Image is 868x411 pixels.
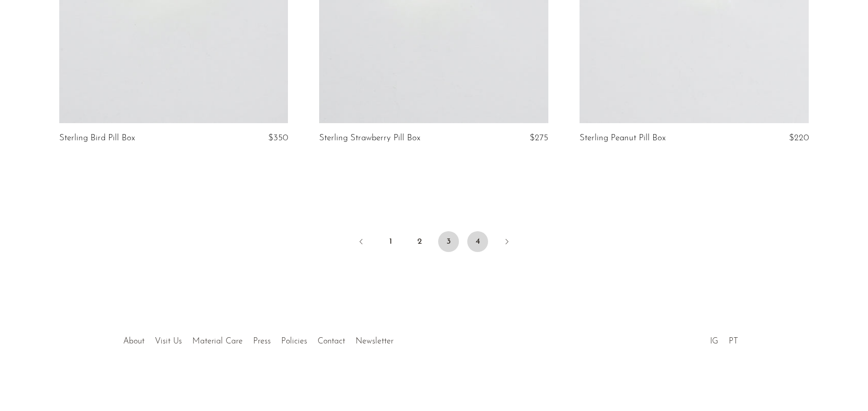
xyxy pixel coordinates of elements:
a: 1 [380,231,401,252]
a: Material Care [192,337,243,346]
a: Visit Us [155,337,182,346]
a: Sterling Peanut Pill Box [580,134,666,143]
span: $220 [789,134,809,142]
a: Contact [318,337,345,346]
a: Next [496,231,517,254]
a: Sterling Strawberry Pill Box [319,134,420,143]
span: $275 [530,134,548,142]
span: $350 [268,134,288,142]
a: Sterling Bird Pill Box [59,134,135,143]
ul: Social Medias [705,329,743,349]
a: PT [729,337,738,346]
a: IG [710,337,718,346]
a: Press [253,337,271,346]
a: 4 [467,231,488,252]
a: About [123,337,144,346]
span: 3 [438,231,459,252]
a: 2 [409,231,430,252]
a: Policies [281,337,307,346]
a: Previous [351,231,372,254]
ul: Quick links [118,329,399,349]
